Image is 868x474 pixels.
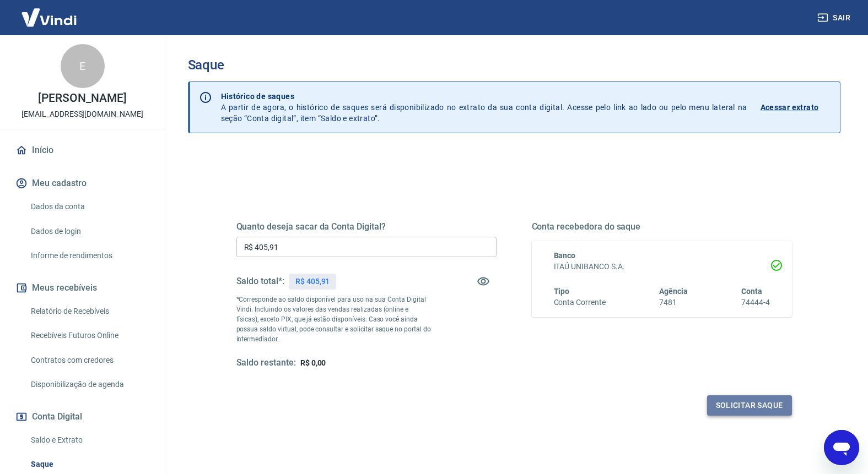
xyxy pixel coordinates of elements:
[21,108,143,120] p: [EMAIL_ADDRESS][DOMAIN_NAME]
[761,91,831,124] a: Acessar extrato
[46,64,55,73] img: tab_domain_overview_orange.svg
[13,138,152,162] a: Início
[26,300,152,323] a: Relatório de Recebíveis
[300,358,326,367] span: R$ 0,00
[13,276,152,300] button: Meus recebíveis
[236,221,497,232] h5: Quanto deseja sacar da Conta Digital?
[554,251,576,260] span: Banco
[26,373,152,396] a: Disponibilização de agenda
[128,65,177,72] div: Palavras-chave
[18,18,26,26] img: logo_orange.svg
[295,276,330,287] p: R$ 405,91
[38,92,126,104] p: [PERSON_NAME]
[741,297,770,308] h6: 74444-4
[761,102,819,113] p: Acessar extrato
[221,91,747,124] p: A partir de agora, o histórico de saques será disponibilizado no extrato da sua conta digital. Ac...
[13,171,152,195] button: Meu cadastro
[824,430,859,465] iframe: Botão para abrir a janela de mensagens
[61,44,105,88] div: E
[116,64,125,73] img: tab_keywords_by_traffic_grey.svg
[741,287,762,296] span: Conta
[236,276,284,287] h5: Saldo total*:
[13,405,152,429] button: Conta Digital
[554,297,606,308] h6: Conta Corrente
[815,8,855,28] button: Sair
[13,1,85,34] img: Vindi
[26,324,152,347] a: Recebíveis Futuros Online
[554,287,570,296] span: Tipo
[26,429,152,451] a: Saldo e Extrato
[26,220,152,243] a: Dados de login
[554,261,770,273] h6: ITAÚ UNIBANCO S.A.
[58,65,84,72] div: Domínio
[26,244,152,267] a: Informe de rendimentos
[236,357,296,369] h5: Saldo restante:
[236,295,432,344] p: *Corresponde ao saldo disponível para uso na sua Conta Digital Vindi. Incluindo os valores das ve...
[188,57,840,73] h3: Saque
[31,18,54,26] div: v 4.0.25
[659,297,688,308] h6: 7481
[221,91,747,102] p: Histórico de saques
[26,195,152,218] a: Dados da conta
[29,29,158,37] div: [PERSON_NAME]: [DOMAIN_NAME]
[26,349,152,372] a: Contratos com credores
[707,395,792,416] button: Solicitar saque
[18,29,26,37] img: website_grey.svg
[532,221,792,232] h5: Conta recebedora do saque
[659,287,688,296] span: Agência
